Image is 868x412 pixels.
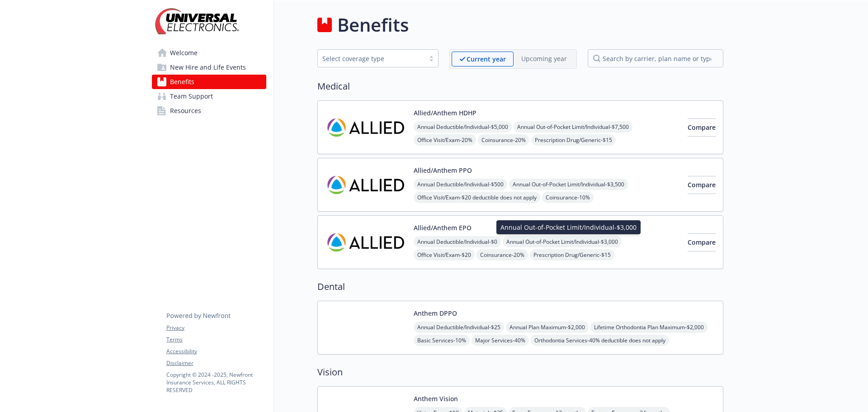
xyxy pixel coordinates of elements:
span: Prescription Drug/Generic - $15 [531,134,616,146]
a: Accessibility [166,347,266,355]
h2: Dental [317,280,723,294]
span: Welcome [170,46,198,60]
a: Terms [166,336,266,344]
span: Annual Plan Maximum - $2,000 [506,322,589,333]
span: Upcoming year [514,52,575,66]
a: Privacy [166,324,266,332]
span: Annual Out-of-Pocket Limit/Individual - $7,500 [514,121,632,133]
img: Anthem Blue Cross carrier logo [325,308,406,347]
p: Copyright © 2024 - 2025 , Newfront Insurance Services, ALL RIGHTS RESERVED [166,371,266,394]
button: Allied/Anthem EPO [414,223,472,232]
span: Major Services - 40% [472,335,529,346]
span: Annual Deductible/Individual - $5,000 [414,121,512,133]
span: Annual Deductible/Individual - $25 [414,322,504,333]
span: Annual Deductible/Individual - $500 [414,179,507,190]
span: Team Support [170,89,213,104]
a: Team Support [152,89,266,104]
a: Welcome [152,46,266,60]
span: Orthodontia Services - 40% deductible does not apply [531,335,669,346]
div: Select coverage type [322,54,420,63]
span: Office Visit/Exam - $20 [414,249,475,260]
p: Upcoming year [521,54,567,63]
img: Allied Benefit Systems LLC carrier logo [325,223,406,261]
button: Anthem DPPO [414,308,457,318]
h2: Medical [317,80,723,93]
span: Office Visit/Exam - $20 deductible does not apply [414,192,540,203]
a: Resources [152,104,266,118]
span: Coinsurance - 20% [478,134,529,146]
span: Annual Out-of-Pocket Limit/Individual - $3,000 [503,236,622,247]
span: Compare [688,123,716,132]
span: New Hire and Life Events [170,60,246,75]
button: Allied/Anthem HDHP [414,108,476,118]
span: Basic Services - 10% [414,335,470,346]
span: Coinsurance - 10% [542,192,594,203]
span: Annual Deductible/Individual - $0 [414,236,501,247]
button: Allied/Anthem PPO [414,166,472,175]
span: Benefits [170,75,194,89]
span: Compare [688,180,716,189]
span: Office Visit/Exam - 20% [414,134,476,146]
img: Allied Benefit Systems LLC carrier logo [325,166,406,204]
span: Prescription Drug/Generic - $15 [530,249,614,260]
a: Benefits [152,75,266,89]
button: Anthem Vision [414,394,458,403]
span: Annual Out-of-Pocket Limit/Individual - $3,500 [509,179,628,190]
p: Current year [467,54,506,64]
button: Compare [688,233,716,251]
button: Compare [688,118,716,137]
a: Disclaimer [166,359,266,367]
span: Coinsurance - 20% [476,249,528,260]
a: New Hire and Life Events [152,60,266,75]
img: Allied Benefit Systems LLC carrier logo [325,108,406,147]
span: Resources [170,104,201,118]
input: search by carrier, plan name or type [588,49,723,67]
h1: Benefits [337,11,409,38]
div: Annual Out-of-Pocket Limit/Individual - $3,000 [496,220,641,234]
span: Lifetime Orthodontia Plan Maximum - $2,000 [590,322,708,333]
button: Compare [688,176,716,194]
span: Compare [688,238,716,246]
h2: Vision [317,365,723,379]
